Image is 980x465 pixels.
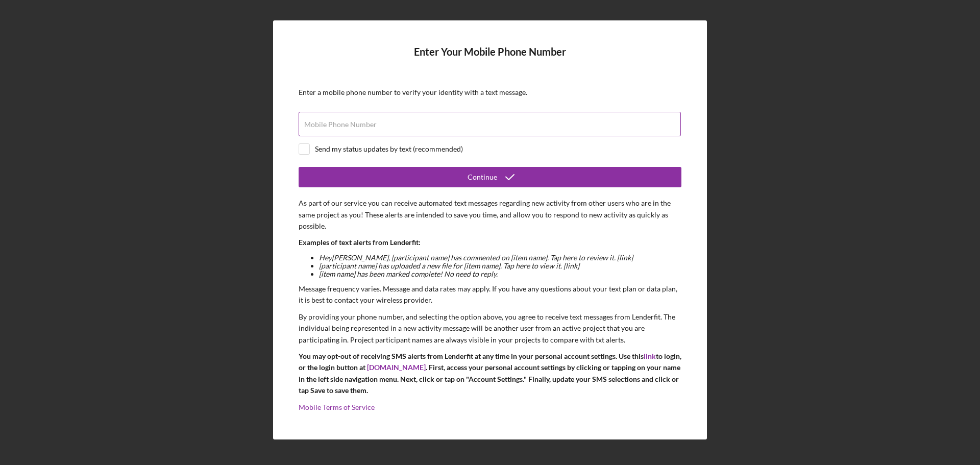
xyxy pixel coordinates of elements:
li: Hey [PERSON_NAME] , [participant name] has commented on [item name]. Tap here to review it. [link] [319,254,681,262]
p: You may opt-out of receiving SMS alerts from Lenderfit at any time in your personal account setti... [299,351,681,397]
button: Continue [299,167,681,187]
label: Mobile Phone Number [304,120,377,129]
p: As part of our service you can receive automated text messages regarding new activity from other ... [299,198,681,232]
h4: Enter Your Mobile Phone Number [299,46,681,73]
a: Mobile Terms of Service [299,403,375,411]
li: [participant name] has uploaded a new file for [item name]. Tap here to view it. [link] [319,262,681,270]
div: Continue [468,167,497,187]
p: By providing your phone number, and selecting the option above, you agree to receive text message... [299,311,681,346]
li: [item name] has been marked complete! No need to reply. [319,270,681,278]
p: Message frequency varies. Message and data rates may apply. If you have any questions about your ... [299,283,681,306]
a: [DOMAIN_NAME] [367,363,426,372]
p: Examples of text alerts from Lenderfit: [299,237,681,248]
div: Send my status updates by text (recommended) [315,145,463,153]
div: Enter a mobile phone number to verify your identity with a text message. [299,88,681,96]
a: link [644,352,656,360]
